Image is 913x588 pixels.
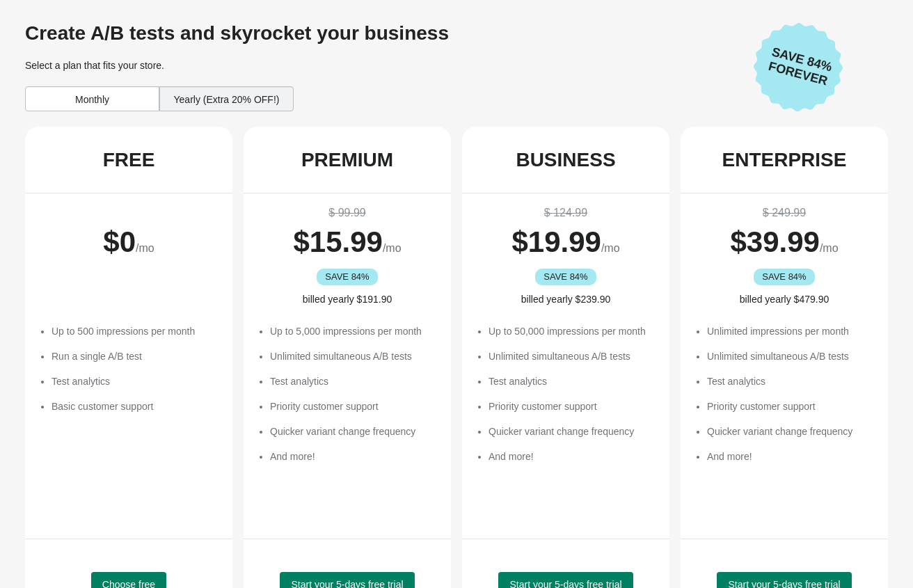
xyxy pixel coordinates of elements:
div: Select a plan that fits your store. [25,58,743,72]
li: Run a single A/B test [51,349,219,363]
li: Test analytics [489,374,656,388]
li: Priority customer support [270,399,437,413]
li: Up to 5,000 impressions per month [270,324,437,338]
div: billed yearly $479.90 [694,292,874,306]
li: Unlimited impressions per month [707,324,874,338]
div: PREMIUM [301,149,393,171]
li: Test analytics [51,374,219,388]
li: Quicker variant change frequency [270,424,437,438]
div: ENTERPRISE [722,149,847,171]
div: SAVE 84% [317,269,379,285]
div: BUSINESS [516,149,615,171]
li: Priority customer support [489,399,656,413]
div: $ 249.99 [694,205,874,221]
div: $ 99.99 [257,205,437,221]
li: Basic customer support [51,399,219,413]
div: Monthly [25,86,159,111]
li: Quicker variant change frequency [707,424,874,438]
li: Up to 50,000 impressions per month [489,324,656,338]
div: billed yearly $191.90 [257,292,437,306]
span: /mo [601,242,620,254]
div: SAVE 84% [754,269,816,285]
div: Yearly (Extra 20% OFF!) [159,86,294,111]
li: And more! [270,450,437,463]
div: FREE [103,149,155,171]
span: /mo [383,242,402,254]
li: Up to 500 impressions per month [51,324,219,338]
li: And more! [707,450,874,463]
span: $ 39.99 [730,225,819,258]
div: billed yearly $239.90 [476,292,656,306]
li: Quicker variant change frequency [489,424,656,438]
div: Create A/B tests and skyrocket your business [25,22,743,45]
span: Save 84% Forever [757,42,842,91]
li: Unlimited simultaneous A/B tests [707,349,874,363]
li: Test analytics [270,374,437,388]
li: And more! [489,450,656,463]
img: Save 84% Forever [754,22,843,112]
span: $ 19.99 [511,225,601,258]
li: Priority customer support [707,399,874,413]
li: Unlimited simultaneous A/B tests [270,349,437,363]
div: $ 124.99 [476,205,656,221]
div: SAVE 84% [535,269,597,285]
li: Unlimited simultaneous A/B tests [489,349,656,363]
span: $ 15.99 [293,225,382,258]
li: Test analytics [707,374,874,388]
span: /mo [136,242,154,254]
span: /mo [820,242,839,254]
span: $ 0 [103,225,136,258]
